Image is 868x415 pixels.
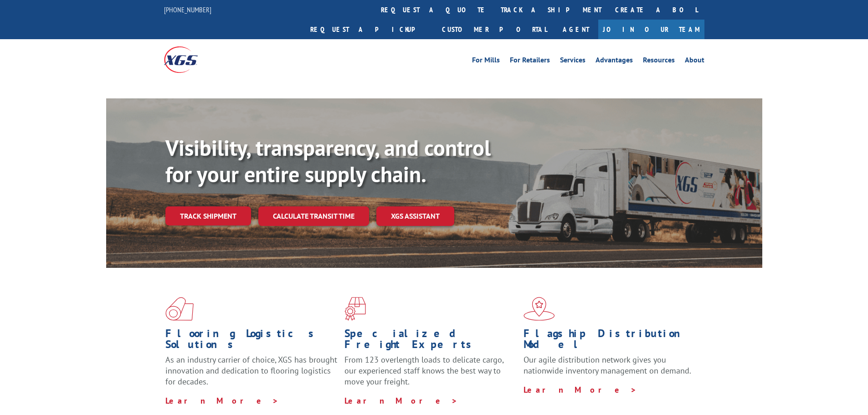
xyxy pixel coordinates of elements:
[165,297,194,321] img: xgs-icon-total-supply-chain-intelligence-red
[524,328,696,354] h1: Flagship Distribution Model
[258,206,369,226] a: Calculate transit time
[435,20,554,39] a: Customer Portal
[165,133,491,188] b: Visibility, transparency, and control for your entire supply chain.
[344,328,517,354] h1: Specialized Freight Experts
[472,56,500,67] a: For Mills
[165,354,337,387] span: As an industry carrier of choice, XGS has brought innovation and dedication to flooring logistics...
[376,206,454,226] a: XGS ASSISTANT
[344,354,517,395] p: From 123 overlength loads to delicate cargo, our experienced staff knows the best way to move you...
[554,20,598,39] a: Agent
[524,354,691,376] span: Our agile distribution network gives you nationwide inventory management on demand.
[596,56,633,67] a: Advantages
[510,56,550,67] a: For Retailers
[165,328,338,354] h1: Flooring Logistics Solutions
[164,5,211,14] a: [PHONE_NUMBER]
[165,395,279,406] a: Learn More >
[344,297,366,321] img: xgs-icon-focused-on-flooring-red
[524,297,555,321] img: xgs-icon-flagship-distribution-model-red
[643,56,675,67] a: Resources
[303,20,435,39] a: Request a pickup
[560,56,586,67] a: Services
[165,206,251,225] a: Track shipment
[524,384,637,395] a: Learn More >
[685,56,704,67] a: About
[598,20,704,39] a: Join Our Team
[344,395,458,406] a: Learn More >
